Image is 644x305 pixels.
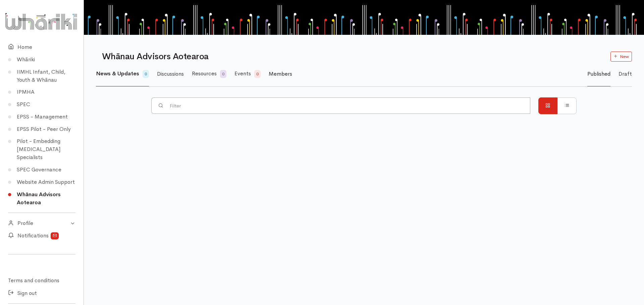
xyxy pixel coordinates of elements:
input: Filter [166,97,530,114]
iframe: LinkedIn Embedded Content [29,258,55,266]
a: Draft [619,62,632,86]
span: News & Updates [96,70,139,77]
h1: Whānau Advisors Aotearoa [102,52,602,62]
span: Members [269,70,292,77]
span: Resources [192,70,217,77]
span: 0 [220,70,226,78]
a: Published [587,62,610,86]
a: News & Updates 0 [96,62,149,86]
span: 0 [143,70,149,78]
a: Discussions [157,62,184,86]
span: Events [234,70,251,77]
span: 0 [254,70,261,78]
a: New [610,52,632,62]
a: Members [269,62,292,86]
a: Resources 0 [192,62,226,86]
a: Events 0 [234,62,261,86]
span: Discussions [157,70,184,77]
